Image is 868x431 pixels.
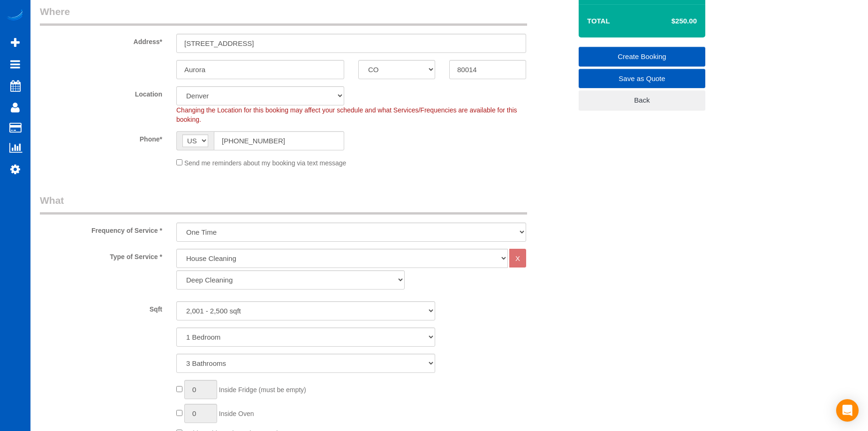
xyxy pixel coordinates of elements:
a: Save as Quote [579,69,705,89]
legend: What [40,193,527,215]
label: Address* [33,34,169,46]
h4: $250.00 [643,17,697,25]
legend: Where [40,5,527,26]
a: Create Booking [579,47,705,67]
img: Automaid Logo [6,9,24,22]
a: Back [579,90,705,110]
span: Inside Fridge (must be empty) [219,386,306,394]
input: City* [176,60,344,79]
strong: Total [587,17,610,25]
label: Frequency of Service * [33,223,169,235]
label: Sqft [33,301,169,314]
label: Location [33,86,169,99]
input: Phone* [214,131,344,150]
label: Type of Service * [33,249,169,261]
div: Open Intercom Messenger [836,399,859,422]
span: Send me reminders about my booking via text message [184,159,347,167]
span: Inside Oven [219,410,254,417]
label: Phone* [33,131,169,144]
input: Zip Code* [449,60,526,79]
span: Changing the Location for this booking may affect your schedule and what Services/Frequencies are... [176,106,517,123]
